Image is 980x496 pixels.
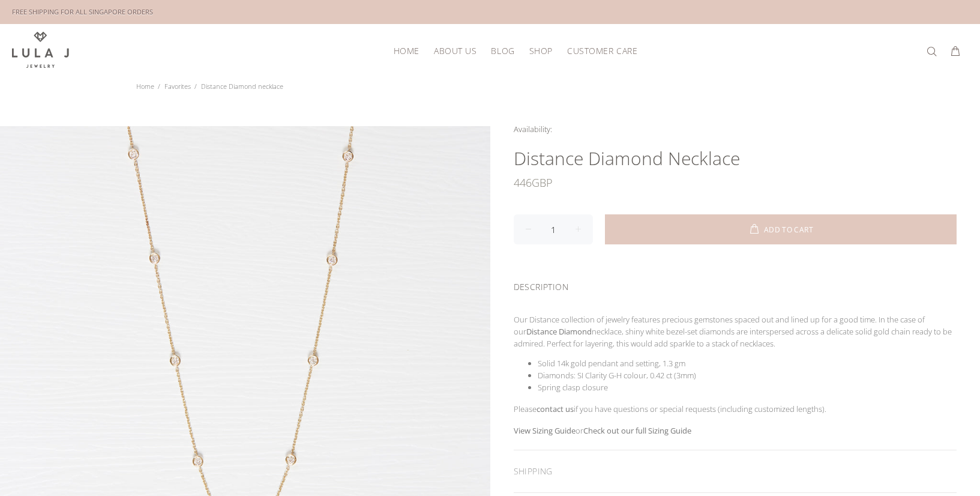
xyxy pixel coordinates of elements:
p: or [514,425,957,437]
li: Spring clasp closure [538,381,957,393]
span: ABOUT US [434,46,476,55]
div: SHIPPING [514,450,957,492]
a: contact us [537,404,574,414]
a: HOME [386,41,427,60]
strong: Distance Diamond [526,326,592,337]
span: 446 [514,171,532,195]
a: BLOG [484,41,522,60]
span: BLOG [491,46,514,55]
span: ADD TO CART [764,226,813,234]
a: CUSTOMER CARE [560,41,637,60]
span: HOME [394,46,419,55]
li: Diamonds: SI Clarity G-H colour, 0.42 ct (3mm) [538,369,957,381]
span: Availability: [514,124,552,135]
span: SHOP [529,46,553,55]
div: DESCRIPTION [514,266,957,304]
p: Please if you have questions or special requests (including customized lengths). [514,403,957,415]
li: Solid 14k gold pendant and setting, 1.3 gm [538,357,957,369]
a: Check out our full Sizing Guide [583,425,691,436]
div: FREE SHIPPING FOR ALL SINGAPORE ORDERS [12,5,153,19]
button: ADD TO CART [605,214,957,244]
a: ABOUT US [427,41,484,60]
a: View Sizing Guide [514,425,576,436]
span: Distance Diamond necklace [201,82,283,91]
a: Favorites [164,82,191,91]
h1: Distance Diamond necklace [514,147,957,171]
div: GBP [514,171,957,195]
a: SHOP [522,41,560,60]
p: Our Distance collection of jewelry features precious gemstones spaced out and lined up for a good... [514,313,957,349]
a: Home [136,82,154,91]
span: CUSTOMER CARE [567,46,637,55]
